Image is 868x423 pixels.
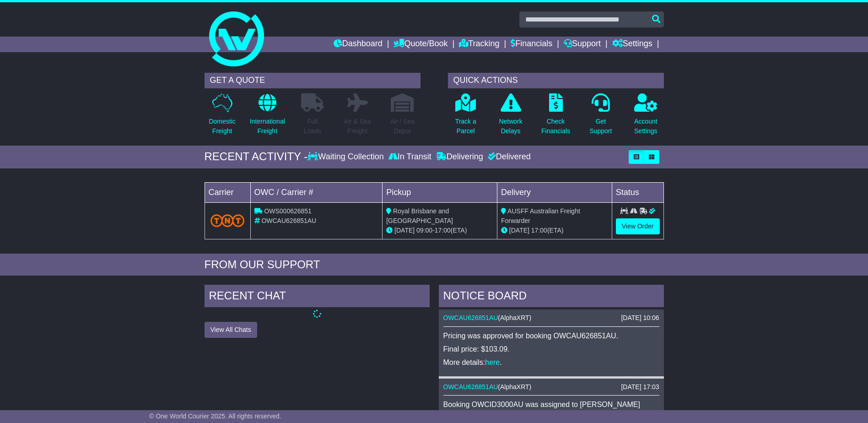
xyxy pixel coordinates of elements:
[205,322,257,338] button: View All Chats
[443,383,498,390] a: OWCAU626851AU
[500,383,529,390] span: AlphaXRT
[501,207,580,224] span: AUSFF Australian Freight Forwarder
[455,93,477,141] a: Track aParcel
[307,152,386,162] div: Waiting Collection
[499,117,522,136] p: Network Delays
[394,227,415,234] span: [DATE]
[416,227,432,234] span: 09:00
[612,182,663,202] td: Status
[443,383,659,391] div: ( )
[501,226,608,235] div: (ETA)
[541,117,570,136] p: Check Financials
[205,182,250,202] td: Carrier
[497,182,612,202] td: Delivery
[209,117,235,136] p: Domestic Freight
[634,117,658,136] p: Account Settings
[435,227,451,234] span: 17:00
[443,345,659,353] p: Final price: $103.09.
[443,400,659,418] p: Booking OWCID3000AU was assigned to [PERSON_NAME][EMAIL_ADDRESS][DOMAIN_NAME].
[334,37,383,52] a: Dashboard
[443,314,498,321] a: OWCAU626851AU
[509,227,529,234] span: [DATE]
[301,117,324,136] p: Full Loads
[511,37,552,52] a: Financials
[205,285,430,309] div: RECENT CHAT
[205,150,308,163] div: RECENT ACTIVITY -
[261,217,316,224] span: OWCAU626851AU
[498,93,523,141] a: NetworkDelays
[439,285,664,309] div: NOTICE BOARD
[448,73,664,88] div: QUICK ACTIONS
[383,182,497,202] td: Pickup
[589,117,612,136] p: Get Support
[612,37,652,52] a: Settings
[455,117,476,136] p: Track a Parcel
[634,93,658,141] a: AccountSettings
[621,383,659,391] div: [DATE] 17:03
[485,358,500,366] a: here
[485,152,531,162] div: Delivered
[589,93,612,141] a: GetSupport
[210,214,245,227] img: TNT_Domestic.png
[564,37,601,52] a: Support
[434,152,485,162] div: Delivering
[621,314,659,322] div: [DATE] 10:06
[541,93,571,141] a: CheckFinancials
[264,207,312,215] span: OWS000626851
[386,207,453,224] span: Royal Brisbane and [GEOGRAPHIC_DATA]
[616,218,660,234] a: View Order
[386,226,493,235] div: - (ETA)
[394,37,447,52] a: Quote/Book
[390,117,415,136] p: Air / Sea Depot
[250,117,285,136] p: International Freight
[208,93,236,141] a: DomesticFreight
[386,152,434,162] div: In Transit
[443,358,659,367] p: More details: .
[443,314,659,322] div: ( )
[205,258,664,271] div: FROM OUR SUPPORT
[459,37,499,52] a: Tracking
[443,331,659,340] p: Pricing was approved for booking OWCAU626851AU.
[531,227,547,234] span: 17:00
[500,314,529,321] span: AlphaXRT
[249,93,286,141] a: InternationalFreight
[344,117,371,136] p: Air & Sea Freight
[149,412,281,420] span: © One World Courier 2025. All rights reserved.
[205,73,421,88] div: GET A QUOTE
[250,182,383,202] td: OWC / Carrier #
